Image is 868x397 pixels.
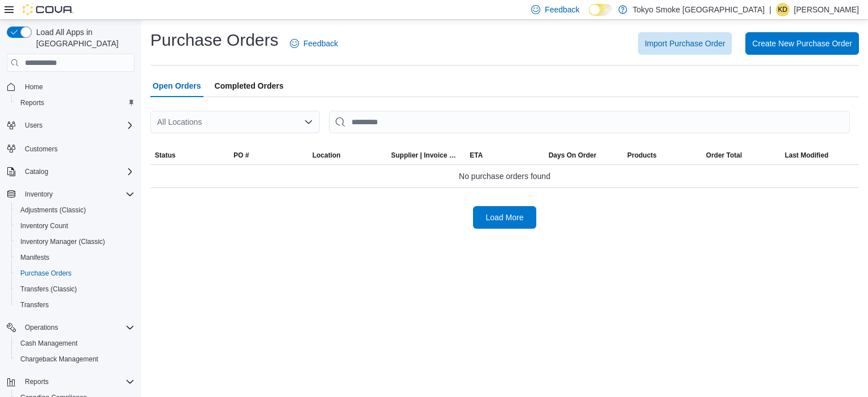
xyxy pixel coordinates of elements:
button: PO # [229,146,307,164]
button: Users [20,119,47,132]
span: Products [627,151,657,160]
span: Inventory [25,190,53,199]
span: Load More [486,212,524,223]
button: Operations [2,320,139,335]
span: Transfers (Classic) [20,285,77,294]
button: Import Purchase Order [638,32,732,55]
span: Inventory Count [20,221,68,230]
span: Inventory Manager (Classic) [20,237,105,246]
button: Last Modified [780,146,859,164]
span: Chargeback Management [16,352,134,366]
button: Order Total [701,146,780,164]
a: Feedback [285,32,342,55]
button: Load More [473,206,536,229]
span: Manifests [16,251,134,264]
button: Reports [11,95,139,111]
span: Days On Order [549,151,597,160]
a: Customers [20,142,62,156]
input: Dark Mode [589,4,613,16]
span: Catalog [25,167,48,176]
span: Inventory Count [16,219,134,233]
span: Operations [20,321,134,334]
span: Transfers (Classic) [16,282,134,296]
span: Completed Orders [215,75,284,97]
p: [PERSON_NAME] [794,3,859,16]
span: Create New Purchase Order [752,38,852,49]
span: Cash Management [16,337,134,350]
span: Users [20,119,134,132]
span: Customers [25,145,58,154]
button: Inventory Manager (Classic) [11,234,139,250]
button: Status [150,146,229,164]
span: Home [25,82,43,91]
button: Cash Management [11,335,139,351]
span: PO # [233,151,249,160]
span: Customers [20,141,134,155]
img: Cova [23,4,73,15]
button: ETA [465,146,544,164]
span: Adjustments (Classic) [20,206,86,215]
span: Feedback [303,38,338,49]
a: Manifests [16,251,54,264]
button: Inventory [2,186,139,202]
button: Transfers [11,297,139,313]
span: KD [778,3,788,16]
span: Reports [20,375,134,389]
span: Reports [20,98,44,107]
span: Reports [16,96,134,110]
button: Create New Purchase Order [745,32,859,55]
a: Transfers (Classic) [16,282,81,296]
button: Reports [2,374,139,390]
a: Adjustments (Classic) [16,203,90,217]
button: Products [623,146,701,164]
div: Location [313,151,341,160]
span: Transfers [20,300,49,309]
div: Kamiele Dziadek [776,3,789,16]
span: Supplier | Invoice Number [391,151,461,160]
button: Home [2,78,139,95]
span: Feedback [545,4,579,15]
button: Adjustments (Classic) [11,202,139,218]
span: No purchase orders found [459,169,550,183]
span: Import Purchase Order [645,38,725,49]
button: Chargeback Management [11,351,139,367]
span: Purchase Orders [16,267,134,280]
span: Order Total [706,151,742,160]
button: Purchase Orders [11,265,139,281]
span: Reports [25,377,49,386]
button: Reports [20,375,53,389]
a: Chargeback Management [16,352,103,366]
span: Last Modified [785,151,828,160]
span: Users [25,121,42,130]
span: Status [155,151,176,160]
button: Transfers (Classic) [11,281,139,297]
button: Inventory [20,187,57,201]
span: Load All Apps in [GEOGRAPHIC_DATA] [32,27,134,49]
button: Operations [20,321,63,334]
button: Supplier | Invoice Number [387,146,465,164]
span: Home [20,80,134,94]
span: Purchase Orders [20,269,72,278]
span: Dark Mode [589,16,589,16]
a: Home [20,80,47,94]
p: Tokyo Smoke [GEOGRAPHIC_DATA] [633,3,765,16]
button: Location [308,146,387,164]
p: | [769,3,771,16]
button: Days On Order [544,146,623,164]
a: Inventory Manager (Classic) [16,235,110,248]
input: This is a search bar. After typing your query, hit enter to filter the results lower in the page. [329,111,850,133]
button: Inventory Count [11,218,139,234]
a: Reports [16,96,49,110]
span: Manifests [20,253,49,262]
span: Transfers [16,298,134,312]
a: Transfers [16,298,53,312]
span: Cash Management [20,339,77,348]
span: Inventory [20,187,134,201]
span: Adjustments (Classic) [16,203,134,217]
span: Inventory Manager (Classic) [16,235,134,248]
span: Operations [25,323,58,332]
button: Customers [2,140,139,156]
button: Manifests [11,250,139,265]
button: Users [2,117,139,133]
